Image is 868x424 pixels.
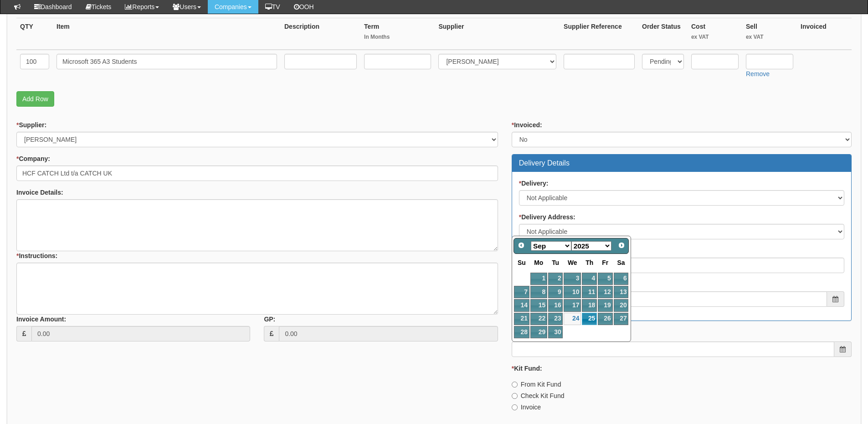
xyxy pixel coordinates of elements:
[548,326,563,338] a: 30
[688,18,742,50] th: Cost
[16,154,50,163] label: Company:
[519,159,844,167] h3: Delivery Details
[534,259,543,266] span: Monday
[598,286,612,298] a: 12
[515,239,528,252] a: Prev
[16,18,53,50] th: QTY
[512,382,518,388] input: From Kit Fund
[512,404,518,410] input: Invoice
[618,242,625,249] span: Next
[512,120,542,129] label: Invoiced:
[530,299,547,311] a: 15
[598,313,612,325] a: 26
[582,313,597,325] a: 25
[582,273,597,285] a: 4
[582,286,597,298] a: 11
[16,315,66,324] label: Invoice Amount:
[264,315,275,324] label: GP:
[16,91,54,107] a: Add Row
[514,326,529,338] a: 28
[518,242,525,249] span: Prev
[598,299,612,311] a: 19
[598,273,612,285] a: 5
[512,380,561,389] label: From Kit Fund
[518,259,526,266] span: Sunday
[614,313,629,325] a: 27
[16,251,57,260] label: Instructions:
[602,259,608,266] span: Friday
[564,286,581,298] a: 10
[16,120,46,129] label: Supplier:
[638,18,688,50] th: Order Status
[435,18,560,50] th: Supplier
[514,299,529,311] a: 14
[548,313,563,325] a: 23
[519,179,549,188] label: Delivery:
[564,313,581,325] a: 24
[797,18,852,50] th: Invoiced
[512,391,565,400] label: Check Kit Fund
[530,286,547,298] a: 8
[615,239,628,252] a: Next
[614,299,629,311] a: 20
[564,273,581,285] a: 3
[519,212,575,222] label: Delivery Address:
[746,33,793,41] small: ex VAT
[514,313,529,325] a: 21
[364,33,431,41] small: In Months
[360,18,435,50] th: Term
[16,188,63,197] label: Invoice Details:
[691,33,739,41] small: ex VAT
[548,286,563,298] a: 9
[617,259,625,266] span: Saturday
[582,299,597,311] a: 18
[514,286,529,298] a: 7
[560,18,638,50] th: Supplier Reference
[614,273,629,285] a: 6
[281,18,360,50] th: Description
[530,273,547,285] a: 1
[614,286,629,298] a: 13
[552,259,559,266] span: Tuesday
[548,299,563,311] a: 16
[742,18,797,50] th: Sell
[548,273,563,285] a: 2
[512,403,541,412] label: Invoice
[746,70,770,78] a: Remove
[568,259,577,266] span: Wednesday
[53,18,281,50] th: Item
[586,259,593,266] span: Thursday
[530,313,547,325] a: 22
[564,299,581,311] a: 17
[512,393,518,399] input: Check Kit Fund
[512,364,542,373] label: Kit Fund:
[530,326,547,338] a: 29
